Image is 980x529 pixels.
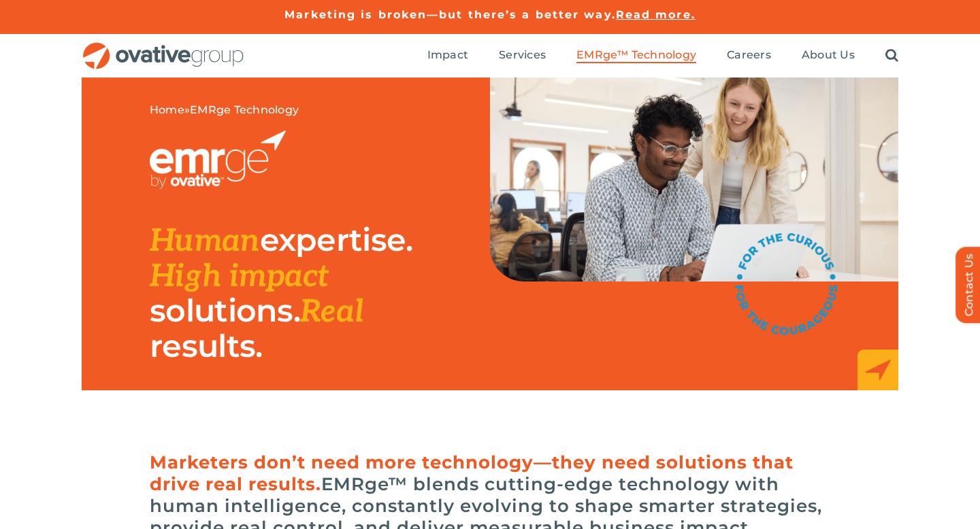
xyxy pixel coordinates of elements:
span: results. [150,326,262,365]
a: Read more. [616,8,696,21]
img: EMRge Landing Page Header Image [490,78,898,281]
a: Careers [727,48,771,63]
span: solutions. [150,291,300,330]
a: About Us [802,48,855,63]
span: » [150,103,299,117]
a: Impact [427,48,468,63]
span: Careers [727,48,771,62]
span: Services [499,48,546,62]
span: expertise. [260,220,413,259]
span: Human [150,222,260,260]
a: Services [499,48,546,63]
a: Marketing is broken—but there’s a better way. [284,8,616,21]
a: EMRge™ Technology [576,48,696,63]
span: High impact [150,258,329,296]
a: Home [150,103,184,116]
span: EMRge Technology [190,103,299,116]
nav: Menu [427,34,898,78]
span: Real [300,293,363,331]
span: Impact [427,48,468,62]
img: EMRge_HomePage_Elements_Arrow Box [857,349,898,390]
span: Marketers don’t need more technology—they need solutions that drive real results. [150,451,794,495]
a: Search [885,48,898,63]
a: OG_Full_horizontal_RGB [82,41,245,54]
span: About Us [802,48,855,62]
img: EMRGE_RGB_wht [150,131,286,189]
span: EMRge™ Technology [576,48,696,62]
